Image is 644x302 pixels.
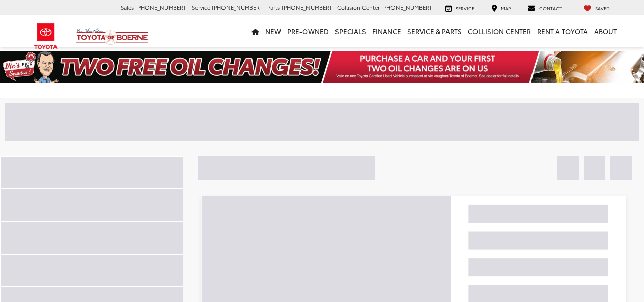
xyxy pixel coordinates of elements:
a: Service & Parts: Opens in a new tab [404,15,465,47]
a: Contact [520,4,570,12]
img: Vic Vaughan Toyota of Boerne [76,28,149,45]
a: Home [248,15,262,47]
span: Service [456,5,474,11]
a: Finance [369,15,404,47]
span: [PHONE_NUMBER] [381,3,431,11]
span: Collision Center [337,3,380,11]
a: Service [438,4,482,12]
span: Saved [595,5,610,11]
span: Sales [121,3,134,11]
a: Rent a Toyota [534,15,591,47]
a: Map [484,4,518,12]
img: Toyota [27,20,65,53]
a: About [591,15,620,47]
span: [PHONE_NUMBER] [212,3,262,11]
span: Parts [267,3,280,11]
span: Contact [539,5,562,11]
a: Collision Center [465,15,534,47]
a: My Saved Vehicles [576,4,618,12]
a: Pre-Owned [284,15,332,47]
a: Specials [332,15,369,47]
span: [PHONE_NUMBER] [282,3,331,11]
span: Map [501,5,511,11]
a: New [262,15,284,47]
span: [PHONE_NUMBER] [135,3,185,11]
span: Service [192,3,210,11]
